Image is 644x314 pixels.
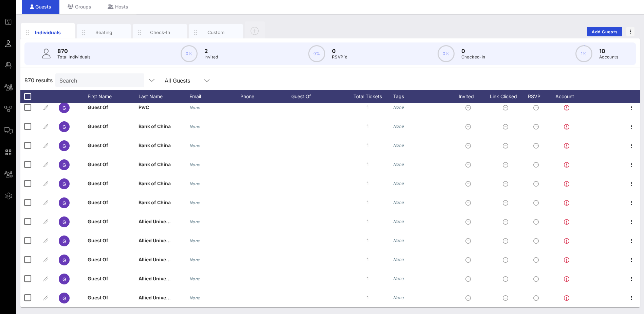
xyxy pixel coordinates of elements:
div: 1 [342,155,393,174]
span: Guest Of [88,142,108,148]
i: None [189,295,200,300]
i: None [189,181,200,186]
span: Guest Of [88,276,108,281]
p: 0 [461,47,485,55]
span: G [62,143,66,149]
span: Guest Of [88,295,108,300]
i: None [189,105,200,110]
p: 2 [204,47,218,55]
span: G [62,238,66,244]
i: None [393,257,404,262]
span: Guest Of [88,238,108,243]
i: None [393,105,404,110]
div: 1 [342,250,393,269]
i: None [189,162,200,167]
p: Invited [204,54,218,60]
i: None [393,276,404,281]
div: Account [549,90,587,103]
span: Guest Of [88,123,108,129]
div: 1 [342,231,393,250]
button: Add Guests [587,27,622,36]
div: Guest Of [291,90,342,103]
i: None [393,200,404,205]
span: PwC [139,104,149,110]
div: First Name [88,90,139,103]
i: None [189,276,200,281]
span: Guest Of [88,180,108,186]
div: 1 [342,212,393,231]
span: Guest Of [88,257,108,262]
i: None [393,143,404,148]
span: Guest Of [88,219,108,224]
i: None [189,200,200,205]
div: 1 [342,174,393,193]
div: 1 [342,193,393,212]
p: 0 [332,47,347,55]
div: 1 [342,117,393,136]
span: G [62,162,66,168]
span: Allied Universal [139,257,175,262]
p: 10 [599,47,618,55]
div: Check-In [145,29,175,36]
p: Total Individuals [57,54,91,60]
span: Allied Universal [139,276,175,281]
div: 1 [342,288,393,307]
i: None [189,238,200,243]
div: Link Clicked [488,90,526,103]
i: None [189,219,200,224]
span: Bank of China [139,161,171,167]
div: RSVP [526,90,549,103]
i: None [189,143,200,148]
i: None [393,181,404,186]
div: Individuals [33,29,63,36]
p: RSVP`d [332,54,347,60]
span: Add Guests [591,29,618,34]
span: G [62,276,66,282]
span: Bank of China [139,180,171,186]
span: G [62,105,66,111]
div: Phone [240,90,291,103]
span: Allied Universal [139,238,175,243]
p: Accounts [599,54,618,60]
span: Guest Of [88,104,108,110]
span: G [62,200,66,206]
i: None [393,219,404,224]
i: None [393,162,404,167]
div: All Guests [161,73,215,87]
div: Total Tickets [342,90,393,103]
i: None [189,257,200,262]
p: Checked-In [461,54,485,60]
span: G [62,124,66,130]
span: Bank of China [139,142,171,148]
span: Bank of China [139,199,171,205]
div: Custom [201,29,231,36]
div: 1 [342,98,393,117]
i: None [393,295,404,300]
span: Allied Universal [139,219,175,224]
i: None [393,124,404,129]
span: Guest Of [88,161,108,167]
div: Last Name [139,90,189,103]
span: Allied Universal [139,295,175,300]
div: All Guests [165,77,190,84]
span: Guest Of [88,199,108,205]
div: 1 [342,269,393,288]
span: G [62,181,66,187]
div: Invited [451,90,488,103]
span: 870 results [24,76,53,84]
div: Tags [393,90,451,103]
span: Bank of China [139,123,171,129]
span: G [62,295,66,301]
i: None [189,124,200,129]
span: G [62,219,66,225]
p: 870 [57,47,91,55]
div: 1 [342,136,393,155]
div: Email [189,90,240,103]
span: G [62,257,66,263]
div: Seating [89,29,119,36]
i: None [393,238,404,243]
